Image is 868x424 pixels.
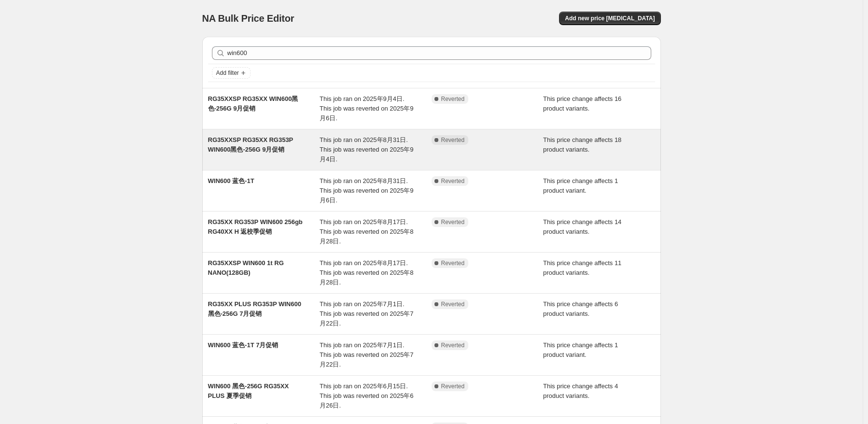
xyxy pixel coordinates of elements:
span: This job ran on 2025年8月17日. This job was reverted on 2025年8月28日. [320,259,413,286]
span: This price change affects 1 product variant. [543,341,618,358]
span: RG35XXSP RG35XX WIN600黑色-256G 9月促销 [208,95,298,112]
button: Add new price [MEDICAL_DATA] [559,12,660,25]
span: Add filter [216,69,239,77]
span: Reverted [441,177,465,185]
span: This job ran on 2025年6月15日. This job was reverted on 2025年6月26日. [320,382,413,409]
span: This job ran on 2025年8月31日. This job was reverted on 2025年9月6日. [320,177,413,204]
span: This price change affects 1 product variant. [543,177,618,194]
span: This price change affects 14 product variants. [543,218,621,235]
span: Reverted [441,218,465,226]
span: This job ran on 2025年7月1日. This job was reverted on 2025年7月22日. [320,300,413,327]
span: This job ran on 2025年9月4日. This job was reverted on 2025年9月6日. [320,95,413,122]
span: This job ran on 2025年8月17日. This job was reverted on 2025年8月28日. [320,218,413,245]
span: This price change affects 16 product variants. [543,95,621,112]
span: This price change affects 4 product variants. [543,382,618,399]
span: Reverted [441,259,465,267]
span: This price change affects 18 product variants. [543,136,621,153]
span: RG35XXSP RG35XX RG353P WIN600黑色-256G 9月促销 [208,136,294,153]
span: This job ran on 2025年8月31日. This job was reverted on 2025年9月4日. [320,136,413,163]
span: WIN600 蓝色-1T 7月促销 [208,341,279,349]
span: Reverted [441,300,465,308]
span: WIN600 蓝色-1T [208,177,254,184]
span: Reverted [441,341,465,349]
span: This price change affects 11 product variants. [543,259,621,276]
span: NA Bulk Price Editor [202,13,294,24]
span: This job ran on 2025年7月1日. This job was reverted on 2025年7月22日. [320,341,413,368]
button: Add filter [212,67,251,79]
span: Reverted [441,136,465,144]
span: Add new price [MEDICAL_DATA] [565,14,655,22]
span: Reverted [441,95,465,103]
span: This price change affects 6 product variants. [543,300,618,317]
span: RG35XX PLUS RG353P WIN600黑色-256G 7月促销 [208,300,301,317]
span: WIN600 黑色-256G RG35XX PLUS 夏季促销 [208,382,289,399]
span: RG35XXSP WIN600 1t RG NANO(128GB) [208,259,284,276]
span: Reverted [441,382,465,390]
span: RG35XX RG353P WIN600 256gb RG40XX H 返校季促销 [208,218,303,235]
